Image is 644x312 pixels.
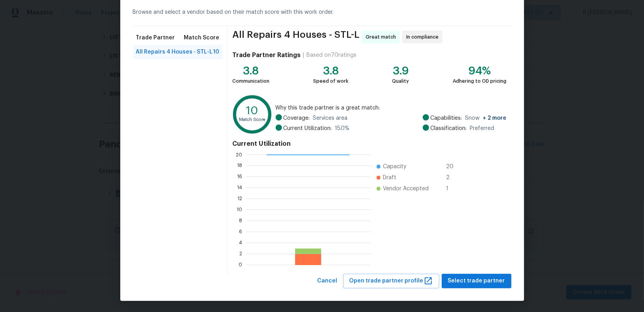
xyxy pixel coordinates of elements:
span: 15.0 % [335,124,350,132]
text: 8 [239,219,242,223]
div: 3.8 [232,67,269,75]
text: 10 [237,208,242,212]
div: Speed of work [313,77,348,85]
span: Trade Partner [136,34,175,42]
span: 10 [213,48,219,56]
span: Why this trade partner is a great match: [276,104,507,112]
text: 4 [239,241,242,245]
div: Quality [392,77,409,85]
text: 10 [246,106,259,117]
text: 0 [239,263,242,267]
text: 14 [237,186,242,190]
span: Capabilities: [431,114,462,122]
span: Classification: [431,124,467,132]
span: Capacity [383,163,406,171]
span: Vendor Accepted [383,185,429,193]
div: | [301,51,306,59]
span: Snow [465,114,507,122]
span: Preferred [470,124,495,132]
span: Coverage: [284,114,310,122]
span: Draft [383,174,396,182]
button: Cancel [314,274,341,288]
span: Open trade partner profile [349,276,433,286]
span: 2 [446,174,459,182]
span: Current Utilization: [284,124,332,132]
h4: Trade Partner Ratings [232,51,301,59]
div: 3.9 [392,67,409,75]
div: 94% [453,67,507,75]
span: Select trade partner [448,276,505,286]
text: Match Score [239,117,266,122]
span: Match Score [184,34,219,42]
div: Communication [232,77,269,85]
text: 18 [237,163,242,168]
button: Open trade partner profile [343,274,439,288]
div: 3.8 [313,67,348,75]
span: 20 [446,163,459,171]
h4: Current Utilization [232,140,506,148]
button: Select trade partner [442,274,511,288]
span: All Repairs 4 Houses - STL-L [232,31,359,43]
span: + 2 more [483,115,507,121]
span: Services area [313,114,348,122]
text: 20 [236,152,242,157]
text: 2 [239,252,242,256]
span: In compliance [406,33,442,41]
text: 6 [239,230,242,234]
span: 1 [446,185,459,193]
text: 12 [237,197,242,201]
span: Great match [366,33,399,41]
div: Adhering to OD pricing [453,77,507,85]
span: All Repairs 4 Houses - STL-L [136,48,213,56]
span: Cancel [317,276,338,286]
div: Based on 70 ratings [306,51,357,59]
text: 16 [237,175,242,179]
